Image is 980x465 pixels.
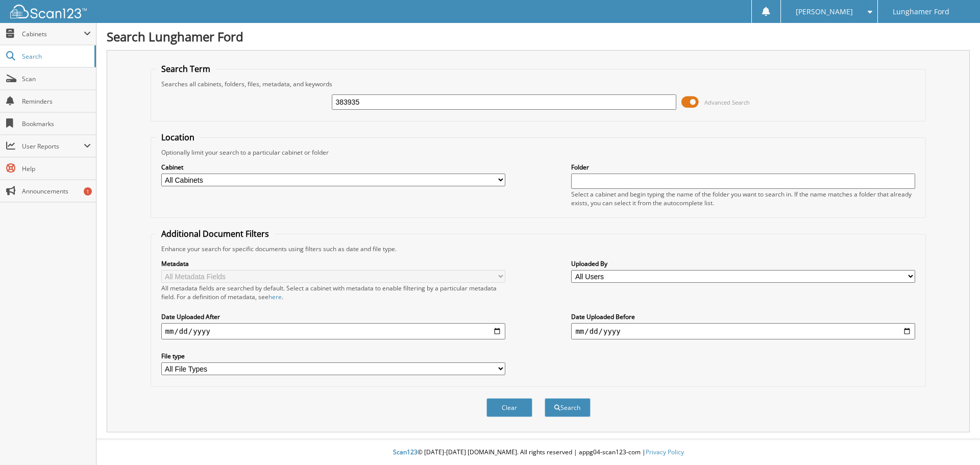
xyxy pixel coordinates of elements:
span: Advanced Search [704,99,750,106]
button: Clear [486,398,532,417]
span: Bookmarks [22,119,91,128]
div: All metadata fields are searched by default. Select a cabinet with metadata to enable filtering b... [161,284,505,301]
span: Help [22,164,91,173]
div: Optionally limit your search to a particular cabinet or folder [156,148,921,157]
span: Cabinets [22,30,84,38]
legend: Additional Document Filters [156,228,274,239]
h1: Search Lunghamer Ford [107,28,970,45]
label: Metadata [161,259,505,268]
a: Privacy Policy [646,448,684,456]
legend: Location [156,132,200,143]
span: Scan [22,75,91,83]
span: Lunghamer Ford [893,9,949,15]
span: Reminders [22,97,91,106]
a: here [268,292,282,301]
legend: Search Term [156,63,215,75]
div: 1 [84,187,92,195]
label: Folder [571,163,915,172]
label: Date Uploaded After [161,312,505,321]
img: scan123-logo-white.svg [10,5,87,18]
button: Search [545,398,591,417]
div: © [DATE]-[DATE] [DOMAIN_NAME]. All rights reserved | appg04-scan123-com | [96,440,980,465]
label: Cabinet [161,163,505,172]
div: Searches all cabinets, folders, files, metadata, and keywords [156,80,921,88]
div: Enhance your search for specific documents using filters such as date and file type. [156,244,921,253]
span: Scan123 [393,448,418,456]
label: Date Uploaded Before [571,312,915,321]
span: [PERSON_NAME] [796,9,853,15]
input: start [161,323,505,339]
label: Uploaded By [571,259,915,268]
div: Select a cabinet and begin typing the name of the folder you want to search in. If the name match... [571,190,915,207]
iframe: Chat Widget [929,416,980,465]
span: Search [22,52,89,61]
label: File type [161,352,505,360]
span: Announcements [22,187,91,195]
span: User Reports [22,142,84,151]
input: end [571,323,915,339]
